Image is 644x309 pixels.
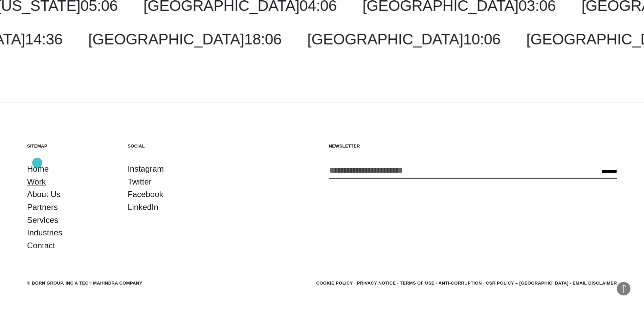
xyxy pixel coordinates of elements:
[128,188,163,201] a: Facebook
[27,143,114,149] h5: Sitemap
[25,31,62,48] span: 14:36
[357,281,396,286] a: Privacy Notice
[27,175,46,188] a: Work
[27,201,58,214] a: Partners
[88,31,282,48] a: [GEOGRAPHIC_DATA]18:06
[307,31,501,48] a: [GEOGRAPHIC_DATA]10:06
[27,214,58,227] a: Services
[128,201,158,214] a: LinkedIn
[573,281,617,286] a: Email Disclaimer
[463,31,501,48] span: 10:06
[329,143,617,149] h5: Newsletter
[400,281,435,286] a: Terms of Use
[128,175,152,188] a: Twitter
[316,281,353,286] a: Cookie Policy
[27,188,61,201] a: About Us
[27,239,55,252] a: Contact
[128,162,164,175] a: Instagram
[439,281,482,286] a: Anti-Corruption
[27,162,49,175] a: Home
[27,280,142,287] div: © BORN GROUP, INC A Tech Mahindra Company
[128,143,215,149] h5: Social
[27,226,62,239] a: Industries
[486,281,569,286] a: CSR POLICY – [GEOGRAPHIC_DATA]
[617,282,630,295] button: Back to Top
[244,31,282,48] span: 18:06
